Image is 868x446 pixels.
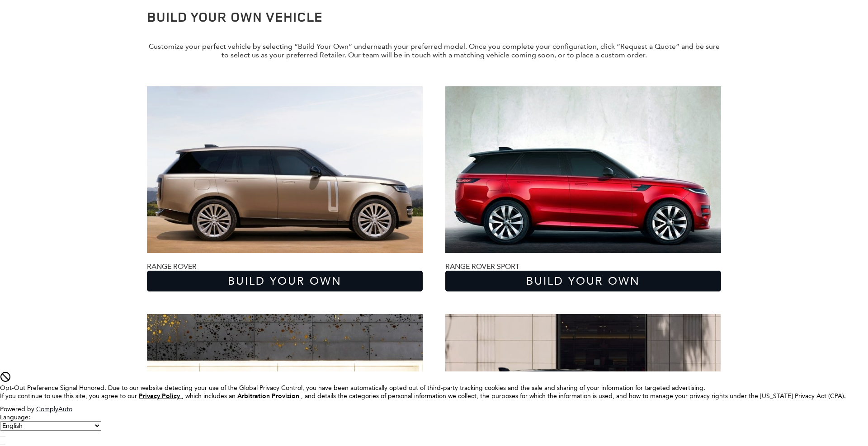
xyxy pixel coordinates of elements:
[139,392,180,400] u: Privacy Policy
[147,86,423,253] img: RANGE ROVER
[147,28,721,73] p: Customize your perfect vehicle by selecting “Build Your Own” underneath your preferred model. Onc...
[36,405,72,413] a: ComplyAuto
[147,253,423,271] p: RANGE ROVER
[237,392,299,400] strong: Arbitration Provision
[139,392,182,400] a: Privacy Policy
[445,253,721,271] p: RANGE ROVER SPORT
[147,271,423,291] a: BUILD YOUR OWN
[445,86,721,253] img: RANGE ROVER SPORT
[445,271,721,291] a: BUILD YOUR OWN
[147,9,721,24] h1: BUILD YOUR OWN VEHICLE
